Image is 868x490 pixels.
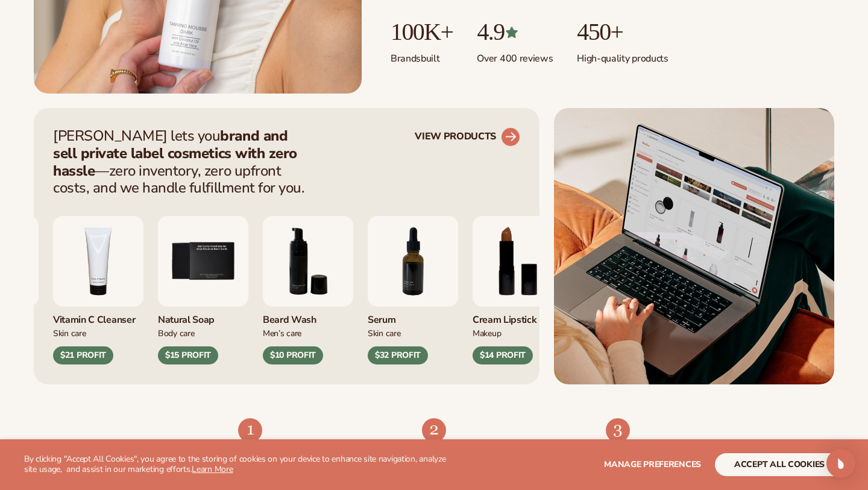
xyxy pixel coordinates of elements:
span: Manage preferences [604,459,701,470]
img: Luxury cream lipstick. [473,216,563,307]
div: 6 / 9 [263,216,353,364]
img: Vitamin c cleanser. [53,216,143,307]
img: Shopify Image 8 [422,418,446,442]
p: 450+ [577,19,668,45]
p: [PERSON_NAME] lets you —zero inventory, zero upfront costs, and we handle fulfillment for you. [53,127,312,197]
div: $14 PROFIT [473,346,533,364]
p: 4.9 [477,19,553,45]
img: Nature bar of soap. [158,216,248,307]
div: Beard Wash [263,307,353,326]
img: Shopify Image 9 [606,418,630,442]
p: Over 400 reviews [477,45,553,65]
div: Natural Soap [158,307,248,326]
div: Serum [368,307,458,326]
div: Skin Care [368,326,458,339]
div: 8 / 9 [473,216,563,364]
img: Shopify Image 7 [238,418,262,442]
div: Cream Lipstick [473,307,563,326]
div: Open Intercom Messenger [826,449,855,478]
div: Men’s Care [263,326,353,339]
a: VIEW PRODUCTS [415,127,520,147]
p: By clicking "Accept All Cookies", you agree to the storing of cookies on your device to enhance s... [24,454,453,475]
div: 7 / 9 [368,216,458,364]
img: Shopify Image 5 [554,108,834,384]
div: $10 PROFIT [263,346,323,364]
div: Skin Care [53,326,143,339]
p: High-quality products [577,45,668,65]
div: $15 PROFIT [158,346,218,364]
p: 100K+ [391,19,453,45]
button: Manage preferences [604,453,701,476]
button: accept all cookies [715,453,844,476]
div: $32 PROFIT [368,346,428,364]
div: Makeup [473,326,563,339]
div: 4 / 9 [53,216,143,364]
p: Brands built [391,45,453,65]
img: Collagen and retinol serum. [368,216,458,307]
div: Body Care [158,326,248,339]
div: 5 / 9 [158,216,248,364]
img: Foaming beard wash. [263,216,353,307]
strong: brand and sell private label cosmetics with zero hassle [53,126,297,180]
div: Vitamin C Cleanser [53,307,143,326]
div: $21 PROFIT [53,346,113,364]
a: Learn More [192,463,233,475]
